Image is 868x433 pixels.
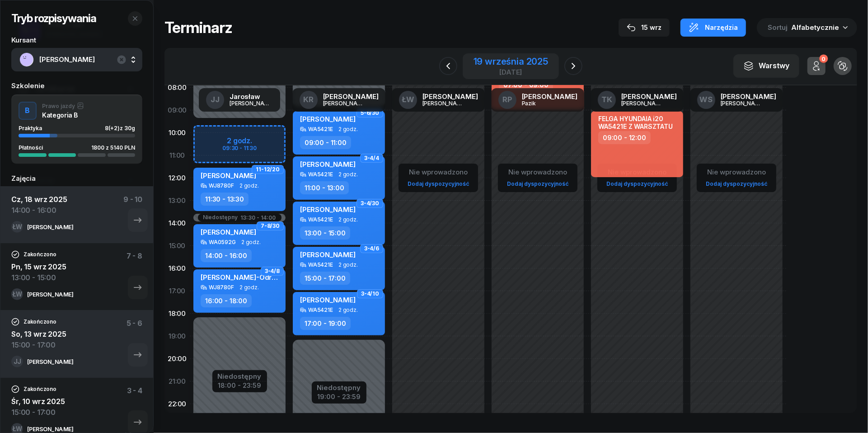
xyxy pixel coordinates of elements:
span: 3-4/6 [364,248,379,249]
div: Nie wprowadzono [404,166,473,178]
span: ŁW [402,96,414,104]
div: FELGA HYUNDAIA i20 WA5421E Z WARSZTATU [598,115,678,130]
div: 1800 z 5140 PLN [91,145,135,151]
span: 2 godz. [338,307,358,313]
a: JJJarosław[PERSON_NAME] [199,88,280,112]
span: Narzędzia [705,22,738,33]
button: Sortuj Alfabetycznie [757,18,857,37]
div: [PERSON_NAME] [621,93,677,100]
span: Praktyka [19,125,42,132]
div: 15:00 - 17:00 [11,339,66,350]
div: 15:00 - 17:00 [300,272,350,285]
a: KR[PERSON_NAME][PERSON_NAME] [292,88,386,112]
span: 11-12/20 [256,169,280,170]
a: WS[PERSON_NAME][PERSON_NAME] [690,88,784,112]
span: [PERSON_NAME] [201,228,256,236]
span: [PERSON_NAME] [300,160,356,169]
button: 0 [807,57,826,75]
div: [PERSON_NAME] [27,224,73,230]
a: Dodaj dyspozycyjność [503,179,572,189]
div: Pn, 15 wrz 2025 [11,250,66,272]
div: 7 - 8 [127,250,142,288]
div: 14:00 - 16:00 [201,249,252,262]
div: Cz, 18 wrz 2025 [11,194,67,205]
div: Pazik [522,100,565,106]
span: 2 godz. [239,183,259,189]
div: [PERSON_NAME] [422,93,478,100]
div: [PERSON_NAME] [323,100,366,106]
span: [PERSON_NAME] [300,296,356,304]
div: 18:00 [164,302,190,325]
span: 2 godz. [241,239,261,245]
div: Niedostępny [317,384,361,391]
span: KR [303,96,314,104]
div: 17:00 - 19:00 [300,317,351,330]
div: [PERSON_NAME] [230,100,273,106]
h2: Tryb rozpisywania [11,11,96,26]
div: 09:00 - 11:00 [300,136,351,149]
div: Śr, 10 wrz 2025 [11,385,65,407]
div: 0 [819,55,828,63]
div: 16:00 - 18:00 [201,294,252,307]
div: 14:00 - 16:00 [11,205,67,216]
div: 11:30 - 13:30 [201,193,249,206]
span: 3-4/4 [364,157,379,159]
div: Zakończono [11,250,56,259]
div: [PERSON_NAME] [721,93,776,100]
span: [PERSON_NAME] [39,54,134,66]
div: 13:00 - 15:00 [300,226,350,240]
div: 19:00 [164,325,190,348]
div: 3 - 4 [127,385,142,423]
div: Zakończono [11,318,56,326]
div: Niedostępny [203,215,238,221]
div: [PERSON_NAME] [323,93,379,100]
div: WA5421E [308,171,333,177]
div: 08:00 [164,76,190,99]
button: Warstwy [733,54,799,78]
span: ŁW [12,426,22,432]
div: WA5421E [308,216,333,222]
div: [PERSON_NAME] [621,100,665,106]
span: TK [601,96,612,104]
span: [PERSON_NAME] [300,205,356,214]
span: 7-8/30 [261,225,280,227]
div: 19 września 2025 [474,57,548,66]
button: Narzędzia [680,19,746,37]
button: Niedostępny19:00 - 23:59 [317,382,361,402]
div: Nie wprowadzono [702,166,771,178]
div: 18:00 - 23:59 [218,380,262,389]
div: 13:00 - 15:00 [11,272,66,283]
div: [PERSON_NAME] [721,100,764,106]
span: 2 godz. [338,171,358,178]
div: WA0592G [209,239,236,245]
span: [PERSON_NAME] [201,171,256,180]
div: Warstwy [743,60,789,72]
button: Niedostępny18:00 - 23:59 [218,371,262,391]
div: 5 - 6 [127,318,142,356]
a: Dodaj dyspozycyjność [404,179,473,189]
div: Zakończono [11,385,56,393]
div: 21:00 [164,370,190,393]
div: 10:00 [164,122,190,144]
span: Alfabetycznie [791,23,839,32]
button: Nie wprowadzonoDodaj dyspozycyjność [404,165,473,191]
div: Jarosław [230,93,273,100]
div: 09:00 - 12:00 [598,131,651,144]
div: [PERSON_NAME] [27,426,73,432]
button: Nie wprowadzonoDodaj dyspozycyjność [503,165,572,191]
a: TK[PERSON_NAME][PERSON_NAME] [591,88,684,112]
div: 13:30 - 14:00 [241,215,276,221]
div: 16:00 [164,257,190,280]
a: ŁW[PERSON_NAME][PERSON_NAME] [392,88,485,112]
div: [PERSON_NAME] [27,292,73,297]
span: 3-4/10 [361,293,379,295]
div: 09:00 [164,99,190,122]
div: 15:00 [164,235,190,257]
div: 20:00 [164,348,190,370]
div: [DATE] [474,69,548,75]
span: JJ [211,96,220,104]
div: [PERSON_NAME] [27,359,73,365]
div: So, 13 wrz 2025 [11,318,66,339]
span: [PERSON_NAME]-Odrzywolska [201,273,304,282]
span: ŁW [12,291,22,297]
